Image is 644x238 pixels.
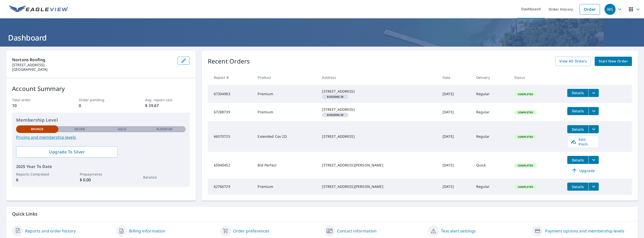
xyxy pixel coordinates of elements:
[567,166,599,175] a: Upgrade
[567,89,588,97] button: detailsBtn-67304983
[472,121,510,152] td: Regular
[25,228,76,234] a: Reports and order history
[254,103,318,121] td: Premium
[208,70,254,85] th: Report #
[570,167,596,174] span: Upgrade
[118,127,126,131] p: Gold
[12,103,56,109] p: 10
[16,172,58,177] p: Reports Completed
[327,95,343,98] em: Building ID
[588,107,599,115] button: filesDropdownBtn-67288739
[438,85,472,103] td: [DATE]
[588,125,599,133] button: filesDropdownBtn-66570725
[6,32,638,43] h1: Dashboard
[16,163,186,169] p: 2025 Year To Date
[599,58,628,64] span: Start New Order
[16,134,186,140] a: Pricing and membership levels
[254,179,318,195] td: Premium
[322,107,434,112] div: [STREET_ADDRESS]
[472,85,510,103] td: Regular
[515,185,536,189] span: Completed
[570,158,585,162] span: Details
[254,121,318,152] td: Extended Cov 2D
[322,134,434,139] div: [STREET_ADDRESS]
[588,156,599,164] button: filesDropdownBtn-65940452
[545,228,624,234] a: Payment options and membership levels
[12,211,632,217] p: Quick Links
[233,228,270,234] a: Order preferences
[515,135,536,139] span: Completed
[145,103,189,109] p: $ 39.67
[571,137,595,147] span: Edit Pitch
[129,228,165,234] a: Billing information
[143,175,185,180] p: Balance
[208,85,254,103] td: 67304983
[567,183,588,191] button: detailsBtn-62766729
[254,152,318,179] td: Bid Perfect
[12,97,56,103] p: Total order
[20,149,114,155] span: Upgrade To Silver
[567,156,588,164] button: detailsBtn-65940452
[80,172,122,177] p: Prepayments
[588,183,599,191] button: filesDropdownBtn-62766729
[438,103,472,121] td: [DATE]
[515,92,536,96] span: Completed
[510,70,563,85] th: Status
[580,4,600,15] a: Order
[567,136,599,148] a: Edit Pitch
[16,177,58,183] p: 6
[156,127,172,131] p: Platinum
[322,163,434,168] div: [STREET_ADDRESS][PERSON_NAME]
[595,57,632,66] a: Start New Order
[555,57,591,66] a: View All Orders
[605,4,616,15] div: WS
[559,58,587,64] span: View All Orders
[12,84,190,93] p: Account Summary
[80,177,122,183] p: $ 0.00
[570,184,585,189] span: Details
[9,6,68,13] img: EV Logo
[208,121,254,152] td: 66570725
[441,228,476,234] a: Text alert settings
[74,127,85,131] p: Silver
[145,97,189,103] p: Avg. report cost
[438,179,472,195] td: [DATE]
[337,228,377,234] a: Contact information
[567,125,588,133] button: detailsBtn-66570725
[79,103,123,109] p: 0
[16,146,118,157] a: Upgrade To Silver
[318,70,438,85] th: Address
[438,121,472,152] td: [DATE]
[208,103,254,121] td: 67288739
[16,117,186,123] p: Membership Level
[472,103,510,121] td: Regular
[208,57,250,66] p: Recent Orders
[12,63,174,67] p: [STREET_ADDRESS]
[322,89,434,94] div: [STREET_ADDRESS]
[472,179,510,195] td: Regular
[515,111,536,114] span: Completed
[208,152,254,179] td: 65940452
[31,127,44,131] p: Bronze
[570,90,585,95] span: Details
[438,152,472,179] td: [DATE]
[322,184,434,189] div: [STREET_ADDRESS][PERSON_NAME]
[79,97,123,103] p: Order pending
[12,57,174,63] p: Nortons Roofing
[588,89,599,97] button: filesDropdownBtn-67304983
[208,179,254,195] td: 62766729
[254,70,318,85] th: Product
[438,70,472,85] th: Date
[472,152,510,179] td: Quick
[472,70,510,85] th: Delivery
[567,107,588,115] button: detailsBtn-67288739
[515,164,536,167] span: Completed
[570,109,585,113] span: Details
[12,67,174,72] p: [GEOGRAPHIC_DATA]
[254,85,318,103] td: Premium
[570,127,585,132] span: Details
[327,114,343,116] em: Building ID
